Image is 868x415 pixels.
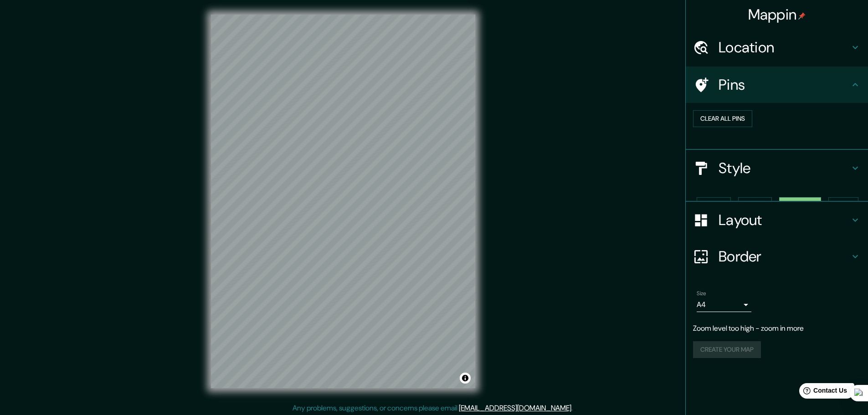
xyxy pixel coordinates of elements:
[719,247,850,266] h4: Border
[459,403,571,413] a: [EMAIL_ADDRESS][DOMAIN_NAME]
[686,150,868,186] div: Style
[697,297,751,312] div: A4
[686,29,868,66] div: Location
[460,373,471,384] button: Toggle attribution
[573,403,574,414] div: .
[719,159,850,177] h4: Style
[748,5,806,24] h4: Mappin
[798,12,806,20] img: pin-icon.png
[719,76,850,94] h4: Pins
[686,202,868,238] div: Layout
[686,67,868,103] div: Pins
[719,38,850,56] h4: Location
[211,15,475,388] canvas: Map
[828,197,858,214] button: Love
[686,238,868,275] div: Border
[697,290,706,297] label: Size
[719,211,850,229] h4: Layout
[738,197,772,214] button: Black
[574,403,576,414] div: .
[787,379,858,405] iframe: Help widget launcher
[693,110,752,127] button: Clear all pins
[293,403,573,414] p: Any problems, suggestions, or concerns please email .
[779,197,821,214] button: Natural
[693,323,861,334] p: Zoom level too high - zoom in more
[697,197,731,214] button: White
